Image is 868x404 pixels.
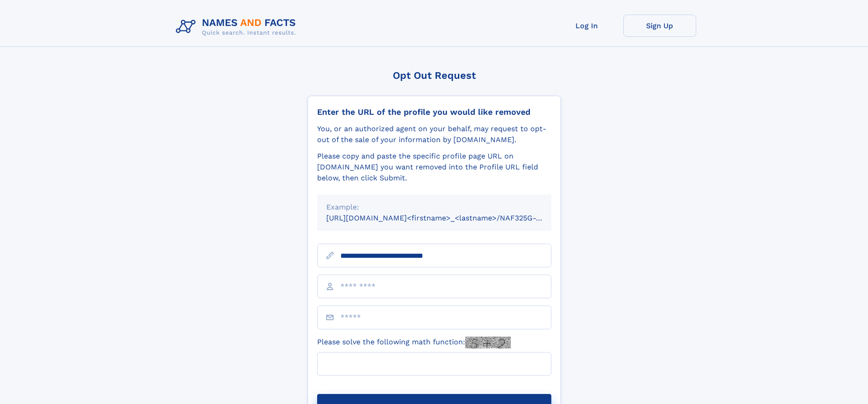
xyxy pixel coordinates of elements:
small: [URL][DOMAIN_NAME]<firstname>_<lastname>/NAF325G-xxxxxxxx [326,214,569,222]
div: Enter the URL of the profile you would like removed [317,107,551,117]
div: You, or an authorized agent on your behalf, may request to opt-out of the sale of your informatio... [317,123,551,145]
a: Sign Up [623,15,696,37]
div: Example: [326,202,542,213]
div: Opt Out Request [308,70,561,81]
a: Log In [550,15,623,37]
label: Please solve the following math function: [317,337,511,348]
img: Logo Names and Facts [172,15,303,39]
div: Please copy and paste the specific profile page URL on [DOMAIN_NAME] you want removed into the Pr... [317,151,551,184]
